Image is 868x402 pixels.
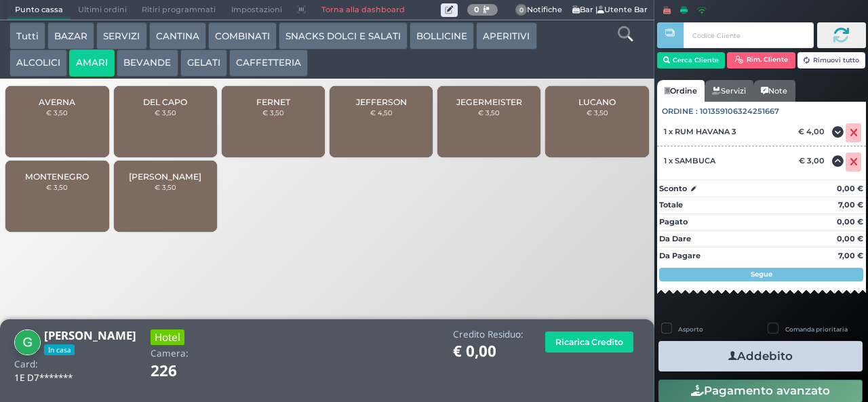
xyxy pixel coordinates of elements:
[71,1,134,20] span: Ultimi ordini
[838,200,863,209] strong: 7,00 €
[151,329,184,345] h3: Hotel
[149,22,206,49] button: CANTINA
[9,49,67,77] button: ALCOLICI
[664,127,736,136] span: 1 x RUM HAVANA 3
[143,97,187,107] span: DEL CAPO
[208,22,277,49] button: COMBINATI
[587,108,608,117] small: € 3,50
[659,200,683,209] strong: Totale
[453,329,524,340] h4: Credito Residuo:
[151,363,215,380] h1: 226
[134,1,223,20] span: Ritiri programmati
[659,183,687,195] strong: Sconto
[796,127,831,136] div: € 4,00
[14,359,38,369] h4: Card:
[155,183,176,191] small: € 3,50
[279,22,408,49] button: SNACKS DOLCI E SALATI
[229,49,308,77] button: CAFFETTERIA
[837,184,863,193] strong: 0,00 €
[155,108,176,117] small: € 3,50
[684,22,813,48] input: Codice Cliente
[678,325,703,334] label: Asporto
[44,327,136,343] b: [PERSON_NAME]
[474,5,479,14] b: 0
[662,106,698,117] span: Ordine :
[410,22,474,49] button: BOLLICINE
[370,108,393,117] small: € 4,50
[838,251,863,260] strong: 7,00 €
[797,156,831,165] div: € 3,00
[25,172,89,182] span: MONTENEGRO
[313,1,412,20] a: Torna alla dashboard
[664,156,715,165] span: 1 x SAMBUCA
[9,22,45,49] button: Tutti
[151,348,189,359] h4: Camera:
[659,217,688,226] strong: Pagato
[657,52,726,68] button: Cerca Cliente
[14,329,41,356] img: GIANLUCA MARENCO
[356,97,407,107] span: JEFFERSON
[46,183,68,191] small: € 3,50
[7,1,71,20] span: Punto cassa
[753,80,795,102] a: Note
[837,217,863,226] strong: 0,00 €
[44,344,75,355] span: In casa
[39,97,75,107] span: AVERNA
[256,97,290,107] span: FERNET
[751,270,772,279] strong: Segue
[478,108,500,117] small: € 3,50
[46,108,68,117] small: € 3,50
[456,97,522,107] span: JEGERMEISTER
[96,22,146,49] button: SERVIZI
[180,49,227,77] button: GELATI
[224,1,290,20] span: Impostazioni
[837,234,863,243] strong: 0,00 €
[705,80,753,102] a: Servizi
[476,22,536,49] button: APERITIVI
[785,325,848,334] label: Comanda prioritaria
[129,172,201,182] span: [PERSON_NAME]
[658,341,863,371] button: Addebito
[797,52,866,68] button: Rimuovi tutto
[659,251,701,260] strong: Da Pagare
[727,52,795,68] button: Rim. Cliente
[578,97,616,107] span: LUCANO
[117,49,178,77] button: BEVANDE
[515,4,528,16] span: 0
[659,234,691,243] strong: Da Dare
[545,331,633,353] button: Ricarica Credito
[453,343,524,360] h1: € 0,00
[700,106,779,117] span: 101359106324251667
[69,49,115,77] button: AMARI
[657,80,705,102] a: Ordine
[262,108,284,117] small: € 3,50
[47,22,94,49] button: BAZAR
